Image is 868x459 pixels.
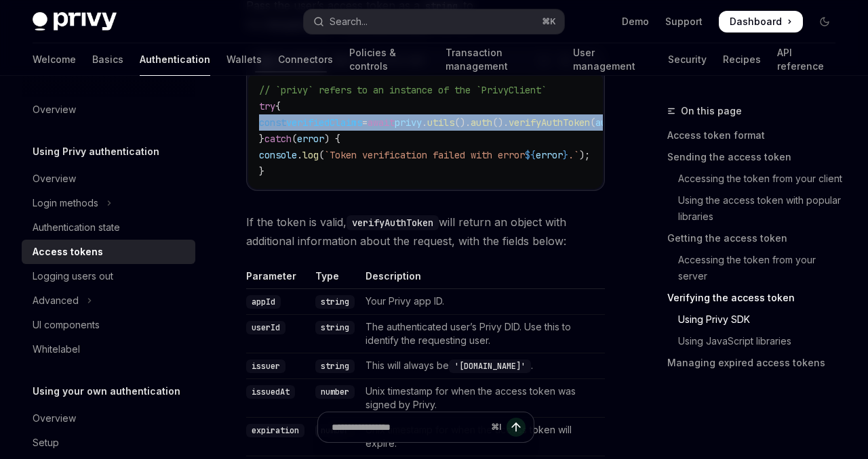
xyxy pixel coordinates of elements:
th: Parameter [246,269,310,289]
h5: Using your own authentication [33,383,180,399]
span: ); [579,149,590,161]
a: Setup [22,431,195,455]
span: ) { [324,133,340,145]
a: Accessing the token from your server [667,249,846,287]
a: UI components [22,313,195,337]
div: Authentication state [33,219,120,236]
span: utils [427,116,454,129]
span: Dashboard [730,15,782,28]
a: Dashboard [719,11,803,32]
span: catch [264,133,292,145]
a: Overview [22,97,195,122]
span: } [259,133,264,145]
a: Welcome [33,43,76,76]
a: Connectors [278,43,333,76]
th: Description [360,269,605,289]
span: verifyAuthToken [509,116,590,129]
span: . [297,149,302,161]
a: Verifying the access token [667,287,846,309]
img: dark logo [33,12,117,31]
div: UI components [33,317,100,333]
div: Advanced [33,292,79,309]
a: Demo [622,15,649,28]
a: Transaction management [446,43,556,76]
a: Policies & controls [349,43,429,76]
span: privy [395,116,422,129]
code: string [315,295,355,309]
a: Sending the access token [667,146,846,168]
div: Overview [33,410,76,427]
span: ( [319,149,324,161]
code: string [315,359,355,373]
code: issuer [246,359,285,373]
a: Overview [22,167,195,191]
a: Basics [92,43,123,76]
a: Managing expired access tokens [667,352,846,374]
span: ${ [525,149,536,161]
a: Using Privy SDK [667,309,846,330]
span: console [259,149,297,161]
a: Access token format [667,125,846,146]
div: Setup [33,435,59,451]
a: Security [668,43,707,76]
span: authToken [595,116,644,129]
td: This will always be . [360,353,605,378]
a: Using JavaScript libraries [667,330,846,352]
span: } [563,149,568,161]
button: Toggle dark mode [814,11,835,32]
span: const [259,116,286,129]
a: API reference [777,43,835,76]
span: log [302,149,319,161]
code: '[DOMAIN_NAME]' [449,359,531,373]
span: ( [292,133,297,145]
div: Login methods [33,195,98,211]
span: On this page [681,103,742,119]
code: userId [246,321,285,334]
a: Using the access token with popular libraries [667,190,846,227]
span: } [259,165,264,177]
div: Overview [33,171,76,187]
button: Toggle Login methods section [22,191,195,215]
span: verifiedClaims [286,116,362,129]
code: appId [246,295,281,309]
span: If the token is valid, will return an object with additional information about the request, with ... [246,213,605,250]
span: .` [568,149,579,161]
a: Access tokens [22,240,195,264]
span: { [275,100,281,112]
span: . [422,116,427,129]
a: Whitelabel [22,337,195,362]
div: Logging users out [33,268,113,284]
input: Ask a question... [332,412,486,442]
span: (). [454,116,471,129]
code: verifyAuthToken [347,215,439,230]
a: Wallets [226,43,262,76]
span: try [259,100,275,112]
span: // `privy` refers to an instance of the `PrivyClient` [259,84,547,96]
td: The authenticated user’s Privy DID. Use this to identify the requesting user. [360,314,605,353]
td: Your Privy app ID. [360,288,605,314]
h5: Using Privy authentication [33,144,159,160]
a: Overview [22,406,195,431]
div: Whitelabel [33,341,80,357]
span: error [297,133,324,145]
a: Authentication [140,43,210,76]
a: Logging users out [22,264,195,288]
a: User management [573,43,652,76]
code: number [315,385,355,399]
code: string [315,321,355,334]
span: (). [492,116,509,129]
a: Getting the access token [667,227,846,249]
button: Send message [507,418,526,437]
div: Access tokens [33,244,103,260]
button: Open search [304,9,564,34]
code: issuedAt [246,385,295,399]
span: auth [471,116,492,129]
span: ⌘ K [542,16,556,27]
div: Overview [33,102,76,118]
th: Type [310,269,360,289]
td: Unix timestamp for when the access token was signed by Privy. [360,378,605,417]
a: Support [665,15,703,28]
a: Recipes [723,43,761,76]
a: Accessing the token from your client [667,168,846,190]
div: Search... [330,14,368,30]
